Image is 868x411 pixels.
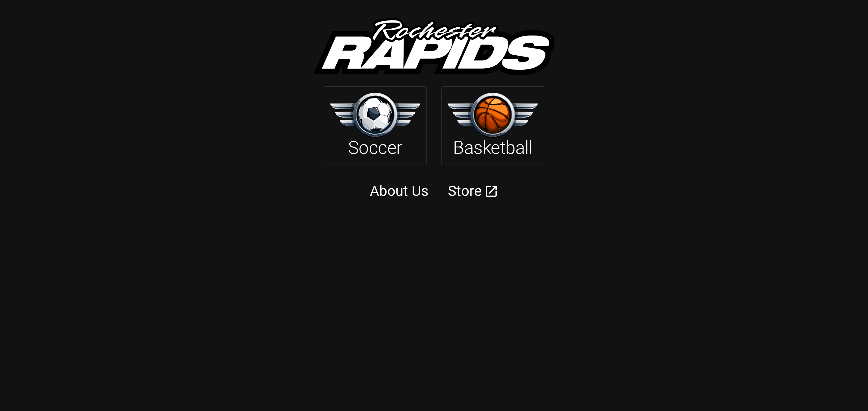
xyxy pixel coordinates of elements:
[330,93,420,138] img: soccer.svg
[370,182,429,199] a: About Us
[313,18,555,75] img: rapids.svg
[324,86,427,165] a: Soccer
[453,137,532,159] h2: Basketball
[448,93,538,138] img: basketball.svg
[348,137,402,159] h2: Soccer
[448,183,482,199] a: Store
[441,86,544,165] a: Basketball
